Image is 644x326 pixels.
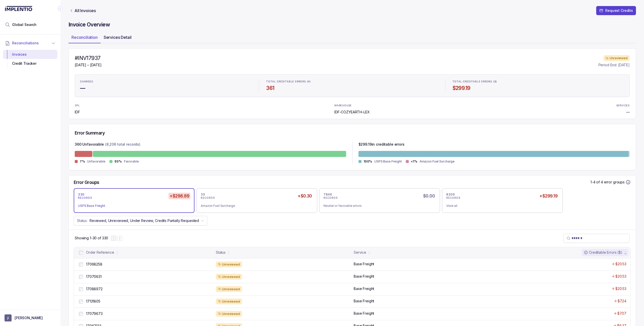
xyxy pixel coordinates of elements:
p: WAREHOUSE [334,104,352,107]
p: SERVICES [616,104,630,107]
input: checkbox-checkbox [79,287,83,291]
p: 360 Unfavorable [75,142,104,148]
input: checkbox-checkbox [79,275,83,279]
p: 17068258 [86,262,102,267]
button: Next Page [117,236,122,241]
li: Statistic TOTAL CREDITABLE ERRORS (#) [263,77,441,95]
p: 330 [78,192,85,197]
button: Reconciliations [3,38,57,49]
p: Base Freight [354,286,374,291]
h5: +$298.89 [169,193,190,199]
p: RECORDS [201,197,215,200]
p: [DATE] – [DATE] [75,62,102,68]
p: $20.53 [615,274,626,279]
div: Neutral or favorable errors [324,203,432,208]
p: 7846 [324,192,332,197]
div: Unreviewed [216,286,242,292]
div: Collapse Icon [57,6,63,12]
p: Base Freight [354,262,374,267]
p: Reviewed, Unreviewed, Under Review, Credits Partially Requested [90,218,199,223]
p: Reconciliation [71,34,98,40]
p: Period End: [DATE] [598,62,630,68]
p: Amazon Fuel Surcharge [420,159,455,164]
p: $20.53 [615,286,626,291]
input: checkbox-checkbox [79,312,83,316]
button: Status:Reviewed, Unreviewed, Under Review, Credits Partially Requested [74,216,207,225]
div: Unreviewed [216,262,242,268]
div: Amazon Fuel Surcharge [201,203,309,208]
li: Tab Services Detail [101,33,135,43]
p: 30 [201,192,205,197]
p: $ 299.19 in creditable errors [358,142,405,148]
h4: $299.19 [453,85,624,92]
h5: Error Summary [75,130,105,136]
p: 8206 [446,192,455,197]
div: View all [446,203,554,208]
li: Statistic CHARGES [77,77,255,95]
div: Service [354,250,366,255]
p: All Invoices [74,8,96,13]
p: USPS Base Freight [374,159,402,164]
p: $7.07 [617,311,626,316]
div: Unreviewed [216,274,242,280]
div: Remaining page entries [75,236,108,241]
p: [PERSON_NAME] [15,315,43,320]
h4: — [80,85,252,92]
p: 1-4 of 4 [590,180,604,185]
p: 93% [114,159,122,164]
p: Services Detail [104,34,132,40]
button: User initials[PERSON_NAME] [5,314,56,321]
span: Global Search [12,22,36,27]
button: Request Credits [596,6,636,15]
p: Status: [77,218,88,223]
p: 17070631 [86,274,102,279]
p: 17079673 [86,311,103,316]
p: RECORDS [78,197,92,200]
div: USPS Base Freight [78,203,186,208]
div: Unreviewed [216,299,242,305]
p: IDF-COZYEARTH-LEX [334,110,370,115]
div: Unreviewed [603,55,630,61]
p: 7% [80,159,85,164]
p: TOTAL CREDITABLE ERRORS ($) [453,80,497,83]
li: Tab Reconciliation [68,33,101,43]
p: TOTAL CREDITABLE ERRORS (#) [266,80,311,83]
p: Favorable [124,159,139,164]
p: RECORDS [324,197,338,200]
h4: 361 [266,85,438,92]
p: IDF [75,110,88,115]
p: 100% [364,159,372,164]
p: Showing 1-30 of 330 [75,236,108,241]
h5: $0.00 [422,193,436,199]
p: — [626,110,630,115]
p: 3PL [75,104,88,107]
p: $20.53 [615,262,626,267]
a: Link All Invoices [68,8,97,13]
p: CHARGES [80,80,93,83]
div: Creditable Errors ($) [584,250,622,255]
h5: +$0.30 [297,193,313,199]
ul: Tab Group [68,33,636,43]
input: checkbox-checkbox [79,300,83,304]
p: <1% [411,159,418,164]
ul: Statistic Highlights [75,74,630,97]
span: User initials [5,314,12,321]
h4: #INV17937 [75,55,102,62]
div: Unreviewed [216,311,242,317]
div: Order Reference [86,250,114,255]
div: Status [216,250,226,255]
p: (8,206 total records) [105,142,140,148]
p: Base Freight [354,299,374,304]
h4: Invoice Overview [68,21,636,28]
p: error groups [604,180,625,185]
div: Reconciliations [3,49,57,69]
p: Request Credits [605,8,633,13]
h5: Error Groups [74,180,99,185]
div: Credit Tracker [7,59,53,68]
input: checkbox-checkbox [79,263,83,267]
p: Base Freight [354,311,374,316]
span: Reconciliations [12,41,39,46]
input: checkbox-checkbox [79,251,83,255]
li: Statistic TOTAL CREDITABLE ERRORS ($) [450,77,627,95]
p: RECORDS [446,197,460,200]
